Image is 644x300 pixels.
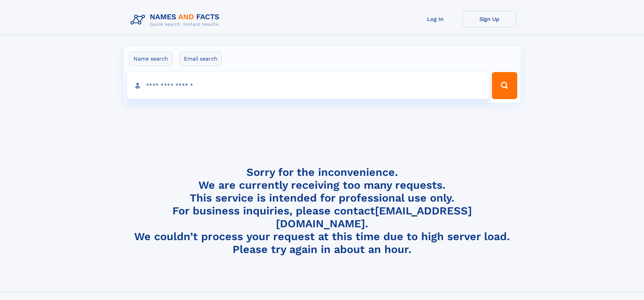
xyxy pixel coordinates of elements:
[492,72,517,99] button: Search Button
[180,52,222,66] label: Email search
[127,72,489,99] input: search input
[128,11,225,29] img: Logo Names and Facts
[408,11,462,27] a: Log In
[462,11,517,27] a: Sign Up
[276,204,472,230] a: [EMAIL_ADDRESS][DOMAIN_NAME]
[128,166,517,256] h4: Sorry for the inconvenience. We are currently receiving too many requests. This service is intend...
[129,52,172,66] label: Name search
